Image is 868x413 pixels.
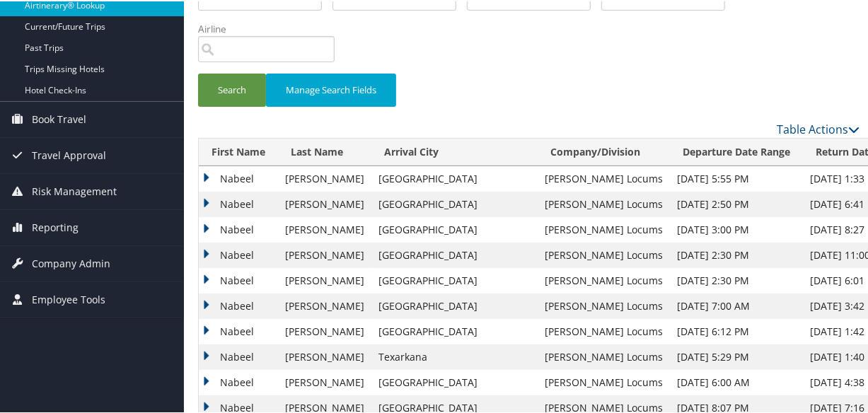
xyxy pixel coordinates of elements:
td: [PERSON_NAME] Locums [538,292,670,318]
td: [PERSON_NAME] Locums [538,368,670,394]
td: [PERSON_NAME] [278,343,371,368]
span: Risk Management [32,173,117,208]
td: Nabeel [199,216,278,241]
td: [PERSON_NAME] [278,368,371,394]
td: [GEOGRAPHIC_DATA] [371,190,538,216]
td: [DATE] 2:30 PM [670,267,803,292]
td: [DATE] 5:29 PM [670,343,803,368]
td: [DATE] 6:00 AM [670,368,803,394]
td: [GEOGRAPHIC_DATA] [371,165,538,190]
span: Company Admin [32,245,110,280]
td: [PERSON_NAME] Locums [538,267,670,292]
td: [PERSON_NAME] [278,267,371,292]
td: Nabeel [199,190,278,216]
span: Employee Tools [32,281,105,316]
td: [PERSON_NAME] Locums [538,343,670,368]
td: Nabeel [199,318,278,343]
td: [DATE] 6:12 PM [670,318,803,343]
th: Arrival City: activate to sort column ascending [371,137,538,165]
td: [PERSON_NAME] [278,216,371,241]
span: Reporting [32,209,79,244]
th: Company/Division [538,137,670,165]
span: Travel Approval [32,136,106,172]
button: Manage Search Fields [266,72,396,105]
button: Search [198,72,266,105]
td: [PERSON_NAME] [278,241,371,267]
td: [PERSON_NAME] [278,292,371,318]
a: Table Actions [777,120,860,136]
td: Nabeel [199,267,278,292]
td: [GEOGRAPHIC_DATA] [371,292,538,318]
td: [PERSON_NAME] Locums [538,318,670,343]
td: Nabeel [199,165,278,190]
label: Airline [198,21,345,35]
td: Nabeel [199,368,278,394]
td: [PERSON_NAME] [278,318,371,343]
td: Texarkana [371,343,538,368]
td: Nabeel [199,241,278,267]
td: [GEOGRAPHIC_DATA] [371,267,538,292]
td: [PERSON_NAME] [278,190,371,216]
td: [GEOGRAPHIC_DATA] [371,216,538,241]
td: [DATE] 3:00 PM [670,216,803,241]
th: First Name: activate to sort column ascending [199,137,278,165]
td: [DATE] 7:00 AM [670,292,803,318]
td: [PERSON_NAME] Locums [538,165,670,190]
th: Last Name: activate to sort column ascending [278,137,371,165]
td: [GEOGRAPHIC_DATA] [371,368,538,394]
td: [PERSON_NAME] [278,165,371,190]
td: [PERSON_NAME] Locums [538,241,670,267]
td: Nabeel [199,343,278,368]
span: Book Travel [32,100,86,136]
td: [GEOGRAPHIC_DATA] [371,318,538,343]
td: [DATE] 5:55 PM [670,165,803,190]
th: Departure Date Range: activate to sort column ascending [670,137,803,165]
td: [GEOGRAPHIC_DATA] [371,241,538,267]
td: Nabeel [199,292,278,318]
td: [PERSON_NAME] Locums [538,216,670,241]
td: [DATE] 2:30 PM [670,241,803,267]
td: [DATE] 2:50 PM [670,190,803,216]
td: [PERSON_NAME] Locums [538,190,670,216]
